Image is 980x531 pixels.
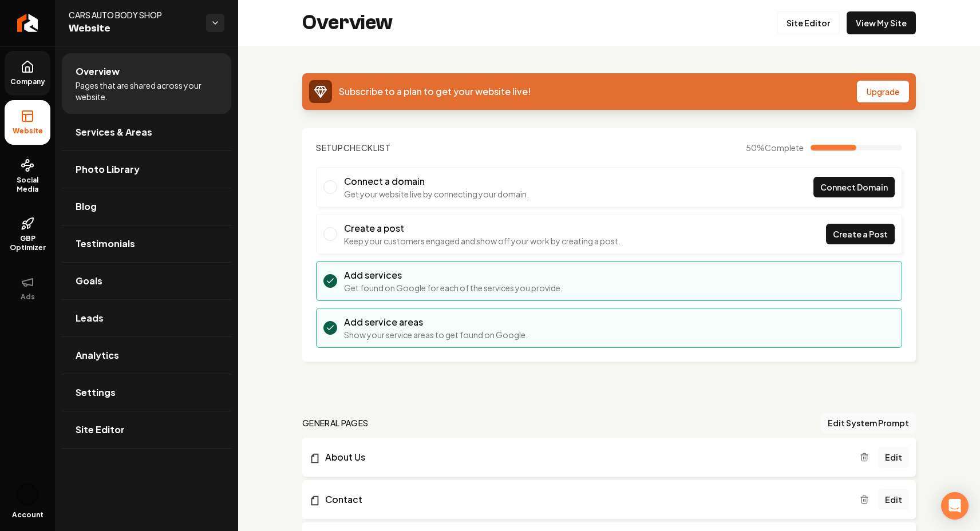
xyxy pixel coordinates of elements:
span: Subscribe to a plan to get your website live! [339,85,531,97]
span: Ads [16,292,39,302]
span: Connect Domain [820,181,888,193]
a: Social Media [5,149,50,203]
span: Overview [76,65,120,78]
span: Blog [76,200,97,213]
button: Edit System Prompt [821,413,916,433]
a: Connect Domain [813,177,895,197]
p: Show your service areas to get found on Google. [344,329,528,340]
span: Testimonials [76,237,135,251]
a: Photo Library [62,151,231,188]
a: Edit [878,489,909,510]
span: 50 % [746,142,804,153]
a: Site Editor [62,411,231,448]
a: Settings [62,374,231,411]
span: Company [6,77,50,86]
span: Goals [76,274,102,288]
a: Leads [62,300,231,336]
span: Services & Areas [76,125,152,139]
img: Rebolt Logo [17,14,38,32]
h3: Add services [344,268,563,282]
h2: Overview [302,11,393,34]
button: Upgrade [857,81,909,102]
div: Open Intercom Messenger [941,492,969,520]
span: Website [69,21,197,37]
h3: Add service areas [344,315,528,329]
a: Services & Areas [62,114,231,150]
a: Contact [309,493,860,506]
h3: Connect a domain [344,175,529,188]
button: Ads [5,266,50,311]
span: Account [12,510,44,520]
span: Setup [316,142,343,153]
span: Pages that are shared across your website. [76,80,218,102]
span: GBP Optimizer [5,234,50,252]
button: Open user button [16,483,39,506]
a: About Us [309,450,860,464]
span: Photo Library [76,163,140,176]
h3: Create a post [344,221,621,235]
p: Keep your customers engaged and show off your work by creating a post. [344,235,621,247]
span: Analytics [76,348,119,362]
p: Get found on Google for each of the services you provide. [344,282,563,294]
span: Create a Post [833,228,888,240]
a: Company [5,51,50,96]
span: Settings [76,386,116,399]
a: Blog [62,188,231,225]
h2: Checklist [316,142,391,153]
img: Haamiah Fonseca [16,483,39,506]
span: CARS AUTO BODY SHOP [69,9,197,21]
a: Create a Post [826,224,895,244]
span: Social Media [5,176,50,194]
a: Goals [62,263,231,299]
a: View My Site [847,11,916,34]
span: Leads [76,311,104,325]
span: Website [8,126,48,136]
a: Analytics [62,337,231,374]
a: Site Editor [777,11,840,34]
span: Complete [765,142,804,153]
p: Get your website live by connecting your domain. [344,188,529,200]
span: Site Editor [76,423,125,437]
a: Edit [878,447,909,467]
a: Testimonials [62,225,231,262]
a: GBP Optimizer [5,208,50,261]
h2: general pages [302,417,369,429]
